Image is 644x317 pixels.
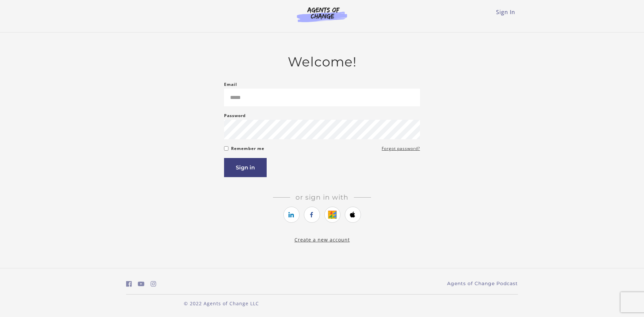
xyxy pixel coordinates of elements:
[290,7,354,22] img: Agents of Change Logo
[138,281,145,287] i: https://www.youtube.com/c/AgentsofChangeTestPrepbyMeaganMitchell (Open in a new window)
[283,207,300,223] a: https://courses.thinkific.com/users/auth/linkedin?ss%5Breferral%5D=&ss%5Buser_return_to%5D=&ss%5B...
[126,281,132,287] i: https://www.facebook.com/groups/aswbtestprep (Open in a new window)
[290,193,354,201] span: Or sign in with
[294,236,350,243] a: Create a new account
[345,207,361,223] a: https://courses.thinkific.com/users/auth/apple?ss%5Breferral%5D=&ss%5Buser_return_to%5D=&ss%5Bvis...
[447,280,518,287] a: Agents of Change Podcast
[126,279,132,289] a: https://www.facebook.com/groups/aswbtestprep (Open in a new window)
[224,158,267,177] button: Sign in
[304,207,320,223] a: https://courses.thinkific.com/users/auth/facebook?ss%5Breferral%5D=&ss%5Buser_return_to%5D=&ss%5B...
[138,279,145,289] a: https://www.youtube.com/c/AgentsofChangeTestPrepbyMeaganMitchell (Open in a new window)
[151,279,156,289] a: https://www.instagram.com/agentsofchangeprep/ (Open in a new window)
[126,300,317,307] p: © 2022 Agents of Change LLC
[382,145,420,153] a: Forgot password?
[224,54,420,70] h2: Welcome!
[496,8,515,16] a: Sign In
[224,112,246,120] label: Password
[231,145,264,153] label: Remember me
[324,207,340,223] a: https://courses.thinkific.com/users/auth/google?ss%5Breferral%5D=&ss%5Buser_return_to%5D=&ss%5Bvi...
[224,81,237,89] label: Email
[151,281,156,287] i: https://www.instagram.com/agentsofchangeprep/ (Open in a new window)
